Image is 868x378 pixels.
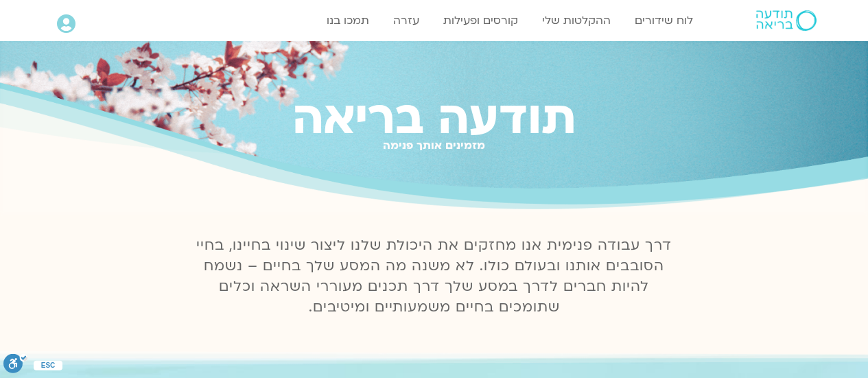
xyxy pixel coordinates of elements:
[436,8,525,34] a: קורסים ופעילות
[628,8,700,34] a: לוח שידורים
[535,8,618,34] a: ההקלטות שלי
[189,235,680,318] p: דרך עבודה פנימית אנו מחזקים את היכולת שלנו ליצור שינוי בחיינו, בחיי הסובבים אותנו ובעולם כולו. לא...
[756,10,817,31] img: תודעה בריאה
[386,8,426,34] a: עזרה
[320,8,376,34] a: תמכו בנו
